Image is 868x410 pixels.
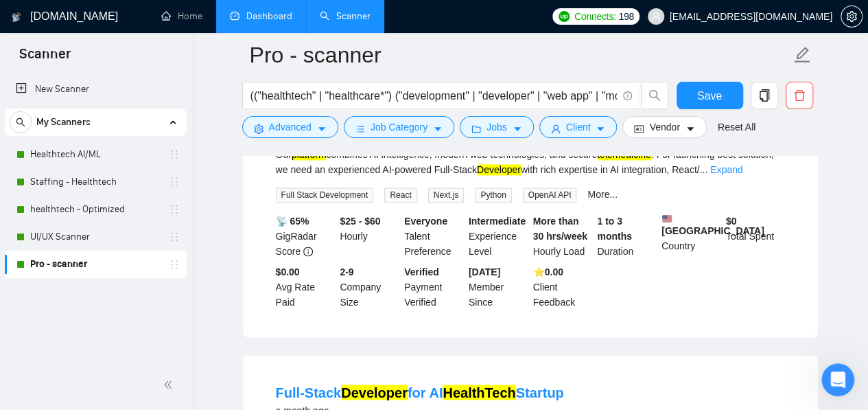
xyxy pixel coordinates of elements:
[649,119,679,135] span: Vendor
[659,214,723,259] div: Country
[699,164,707,175] span: ...
[273,214,338,259] div: GigRadar Score
[5,109,187,278] li: My Scanners
[841,5,863,27] button: setting
[677,82,743,109] button: Save
[623,91,632,100] span: info-circle
[530,264,595,310] div: Client Feedback
[597,216,632,242] b: 1 to 3 months
[596,124,605,134] span: caret-down
[12,6,21,28] img: logo
[662,214,672,223] img: 🇺🇸
[163,378,177,391] span: double-left
[574,9,615,24] span: Connects:
[36,109,91,136] span: My Scanners
[169,259,180,270] span: holder
[16,76,176,103] a: New Scanner
[793,46,811,64] span: edit
[551,124,561,134] span: user
[337,264,401,310] div: Company Size
[250,38,790,72] input: Scanner name...
[317,124,327,134] span: caret-down
[242,116,338,138] button: settingAdvancedcaret-down
[30,141,161,168] a: Healthtech AI/ML
[786,82,813,109] button: delete
[340,266,353,277] b: 2-9
[697,87,722,104] span: Save
[460,116,534,138] button: folderJobscaret-down
[428,187,465,203] span: Next.js
[10,117,31,127] span: search
[169,231,180,242] span: holder
[685,124,695,134] span: caret-down
[651,12,661,21] span: user
[401,264,466,310] div: Payment Verified
[841,11,862,22] span: setting
[566,119,591,135] span: Client
[254,124,263,134] span: setting
[539,116,618,138] button: userClientcaret-down
[786,89,812,102] span: delete
[841,11,863,22] a: setting
[404,266,439,277] b: Verified
[475,187,511,203] span: Python
[401,214,466,259] div: Talent Preference
[523,187,577,203] span: OpenAI API
[169,204,180,215] span: holder
[169,176,180,187] span: holder
[594,214,659,259] div: Duration
[661,214,764,236] b: [GEOGRAPHIC_DATA]
[320,10,371,22] a: searchScanner
[433,124,443,134] span: caret-down
[622,116,706,138] button: idcardVendorcaret-down
[8,44,82,73] span: Scanner
[250,87,617,104] input: Search Freelance Jobs...
[466,264,530,310] div: Member Since
[276,216,309,227] b: 📡 65%
[821,363,854,396] iframe: Intercom live chat
[718,119,755,135] a: Reset All
[276,187,374,203] span: Full Stack Development
[30,223,161,251] a: UI/UX Scanner
[469,266,500,277] b: [DATE]
[751,89,777,102] span: copy
[751,82,778,109] button: copy
[384,187,417,203] span: React
[466,214,530,259] div: Experience Level
[276,266,300,277] b: $0.00
[30,196,161,223] a: healthtech - Optimized
[303,247,313,256] span: info-circle
[337,214,401,259] div: Hourly
[477,164,521,175] mark: Developer
[340,216,380,227] b: $25 - $60
[269,119,312,135] span: Advanced
[533,216,587,242] b: More than 30 hrs/week
[10,111,32,133] button: search
[710,164,742,175] a: Expand
[642,89,668,102] span: search
[530,214,595,259] div: Hourly Load
[169,149,180,160] span: holder
[587,189,618,200] a: More...
[618,9,633,24] span: 198
[469,216,526,227] b: Intermediate
[726,216,737,227] b: $ 0
[273,264,338,310] div: Avg Rate Paid
[276,385,564,400] a: Full-StackDeveloperfor AIHealthTechStartup
[533,266,563,277] b: ⭐️ 0.00
[30,251,161,278] a: Pro - scanner
[341,385,408,400] mark: Developer
[230,10,292,22] a: dashboardDashboard
[344,116,454,138] button: barsJob Categorycaret-down
[443,385,515,400] mark: HealthTech
[641,82,668,109] button: search
[5,76,187,103] li: New Scanner
[723,214,788,259] div: Total Spent
[559,11,570,22] img: upwork-logo.png
[471,124,481,134] span: folder
[355,124,365,134] span: bars
[486,119,507,135] span: Jobs
[30,168,161,196] a: Staffing - Healthtech
[404,216,447,227] b: Everyone
[161,10,202,22] a: homeHome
